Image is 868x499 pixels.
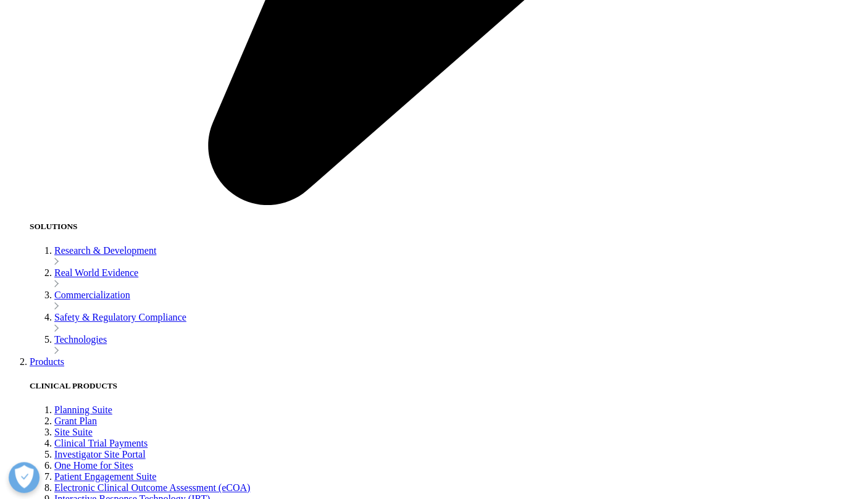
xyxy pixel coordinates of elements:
[54,290,130,300] a: Commercialization
[54,267,138,278] a: Real World Evidence
[54,471,156,482] a: Patient Engagement Suite
[54,460,133,471] a: One Home for Sites
[30,222,863,232] h5: SOLUTIONS
[54,245,156,256] a: Research & Development
[30,356,64,367] a: Products
[54,482,250,493] a: Electronic Clinical Outcome Assessment (eCOA)
[54,334,107,345] a: Technologies
[54,416,97,426] a: Grant Plan
[54,405,112,415] a: Planning Suite
[54,427,93,437] a: Site Suite
[54,312,186,322] a: Safety & Regulatory Compliance
[54,449,146,459] a: Investigator Site Portal
[30,381,863,391] h5: CLINICAL PRODUCTS
[9,462,40,493] button: Öppna preferenser
[54,438,148,448] a: Clinical Trial Payments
